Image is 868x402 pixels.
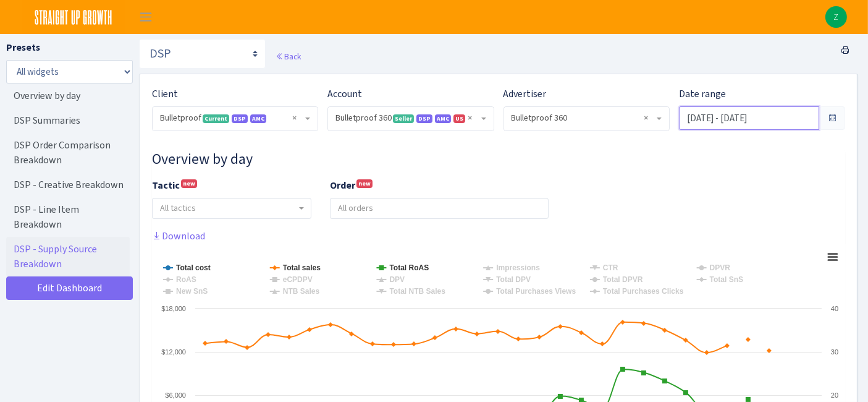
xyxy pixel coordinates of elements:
[393,114,414,123] span: Seller
[276,51,301,62] a: Back
[176,275,196,284] tspan: RoAS
[453,114,465,123] span: US
[327,87,362,101] label: Account
[6,237,130,276] a: DSP - Supply Source Breakdown
[831,305,838,312] text: 40
[6,83,130,108] a: Overview by day
[825,6,847,28] img: Zach Belous
[250,114,266,123] span: AMC
[328,107,493,130] span: Bulletproof 360 <span class="badge badge-success">Seller</span><span class="badge badge-primary">...
[496,263,540,272] tspan: Impressions
[152,87,178,101] label: Client
[6,108,130,133] a: DSP Summaries
[165,391,186,399] text: $6,000
[416,114,432,123] span: DSP
[160,202,196,214] span: All tactics
[644,112,648,124] span: Remove all items
[283,287,320,296] tspan: NTB Sales
[512,112,654,124] span: Bulletproof 360
[825,6,847,28] a: Z
[283,275,313,284] tspan: eCPDPV
[283,263,321,272] tspan: Total sales
[603,287,684,296] tspan: Total Purchases Clicks
[603,275,643,284] tspan: Total DPVR
[203,114,229,123] span: Current
[710,263,731,272] tspan: DPVR
[6,173,130,197] a: DSP - Creative Breakdown
[331,199,549,218] input: All orders
[389,263,429,272] tspan: Total RoAS
[389,287,445,296] tspan: Total NTB Sales
[330,179,355,192] b: Order
[831,391,838,399] text: 20
[161,348,186,356] text: $12,000
[710,275,743,284] tspan: Total SnS
[176,263,211,272] tspan: Total cost
[161,305,186,312] text: $18,000
[6,40,40,55] label: Presets
[152,229,205,242] a: Download
[496,275,531,284] tspan: Total DPV
[504,107,669,130] span: Bulletproof 360
[435,114,451,123] span: AMC
[176,287,208,296] tspan: New SnS
[152,179,180,192] b: Tactic
[6,197,130,237] a: DSP - Line Item Breakdown
[356,179,373,188] sup: new
[504,87,547,101] label: Advertiser
[831,348,838,356] text: 30
[130,7,161,27] button: Toggle navigation
[181,179,197,188] sup: new
[292,112,297,124] span: Remove all items
[152,150,845,168] h3: Widget #10
[679,87,726,101] label: Date range
[389,275,405,284] tspan: DPV
[6,133,130,173] a: DSP Order Comparison Breakdown
[153,107,318,130] span: Bulletproof <span class="badge badge-success">Current</span><span class="badge badge-primary">DSP...
[335,112,478,124] span: Bulletproof 360 <span class="badge badge-success">Seller</span><span class="badge badge-primary">...
[603,263,618,272] tspan: CTR
[468,112,473,124] span: Remove all items
[6,276,133,300] a: Edit Dashboard
[232,114,248,123] span: DSP
[496,287,576,296] tspan: Total Purchases Views
[160,112,303,124] span: Bulletproof <span class="badge badge-success">Current</span><span class="badge badge-primary">DSP...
